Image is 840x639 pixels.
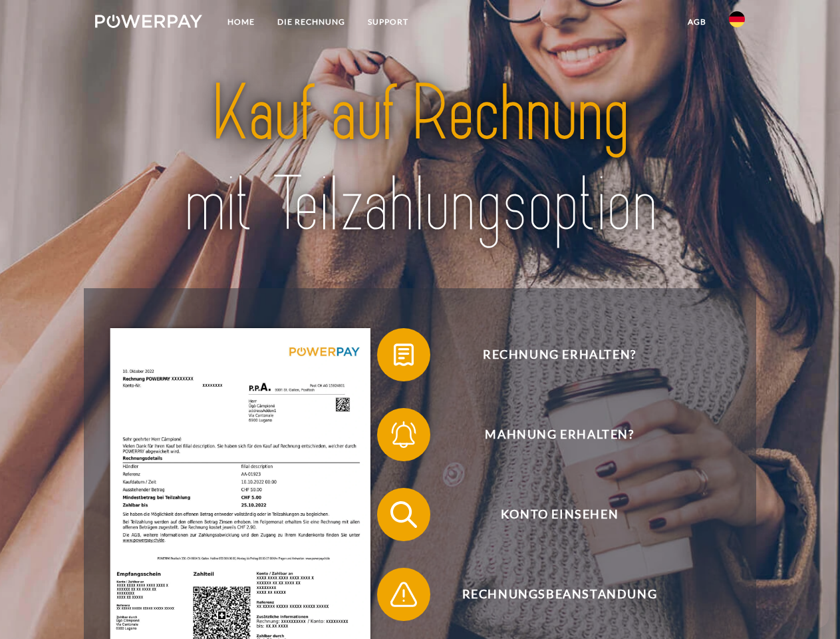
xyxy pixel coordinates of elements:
img: de [729,11,745,27]
img: qb_search.svg [387,498,420,531]
button: Konto einsehen [377,488,723,541]
img: qb_bill.svg [387,338,420,371]
span: Mahnung erhalten? [396,408,722,461]
img: qb_warning.svg [387,578,420,611]
span: Konto einsehen [396,488,722,541]
a: SUPPORT [356,10,420,34]
img: qb_bell.svg [387,418,420,451]
span: Rechnungsbeanstandung [396,568,722,621]
button: Rechnungsbeanstandung [377,568,723,621]
img: logo-powerpay-white.svg [95,15,202,28]
button: Rechnung erhalten? [377,328,723,381]
a: agb [676,10,718,34]
button: Mahnung erhalten? [377,408,723,461]
a: DIE RECHNUNG [266,10,356,34]
a: Home [216,10,266,34]
iframe: Button to launch messaging window [787,586,829,628]
img: title-powerpay_de.svg [127,64,713,255]
span: Rechnung erhalten? [396,328,722,381]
